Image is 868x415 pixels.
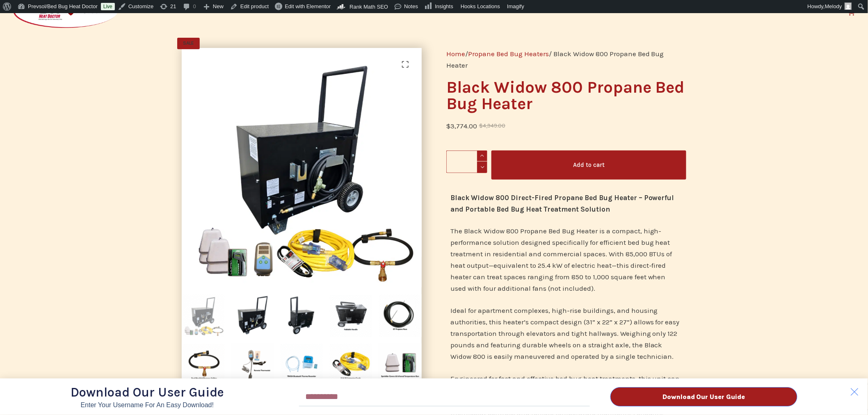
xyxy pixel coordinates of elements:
span: Download Our User Guide [662,394,745,400]
span: Rank Math SEO [349,4,388,10]
a: Live [101,3,115,10]
button: Download Our User Guide [610,387,797,406]
span: Download Our User Guide [71,385,224,400]
span: Edit with Elementor [285,3,331,9]
p: Enter Your Username for an Easy Download! [71,402,224,408]
span: Melody [825,3,842,9]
